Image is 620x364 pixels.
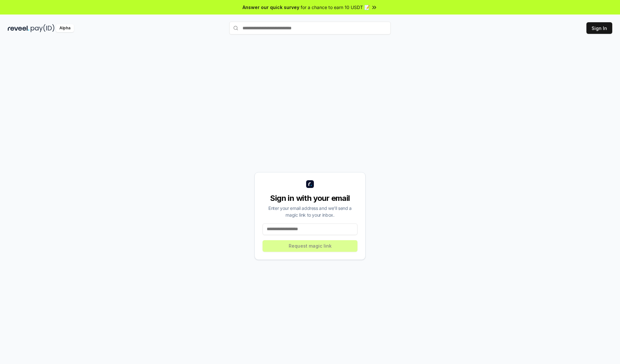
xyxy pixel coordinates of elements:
img: logo_small [306,180,314,188]
span: for a chance to earn 10 USDT 📝 [301,4,370,11]
button: Sign In [586,22,612,34]
img: pay_id [31,24,55,32]
div: Alpha [56,24,74,32]
img: reveel_dark [8,24,29,32]
div: Enter your email address and we’ll send a magic link to your inbox. [263,205,357,218]
span: Answer our quick survey [243,4,299,11]
div: Sign in with your email [263,193,357,203]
